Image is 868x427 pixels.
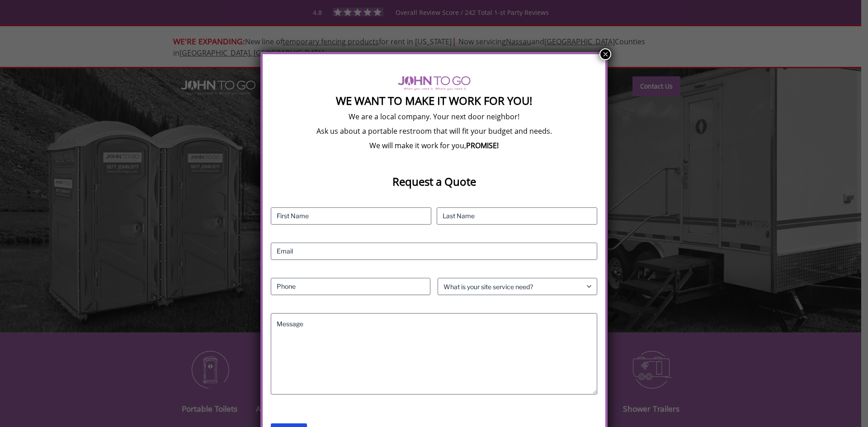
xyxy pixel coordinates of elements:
input: First Name [271,207,431,225]
input: Last Name [437,207,597,225]
strong: Request a Quote [392,174,476,189]
b: PROMISE! [466,141,499,150]
p: Ask us about a portable restroom that will fit your budget and needs. [271,126,597,136]
input: Phone [271,278,430,295]
img: logo of viptogo [398,76,471,90]
button: Close [599,48,611,60]
input: Email [271,243,597,260]
p: We are a local company. Your next door neighbor! [271,112,597,122]
strong: We Want To Make It Work For You! [336,93,532,108]
p: We will make it work for you, [271,141,597,150]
